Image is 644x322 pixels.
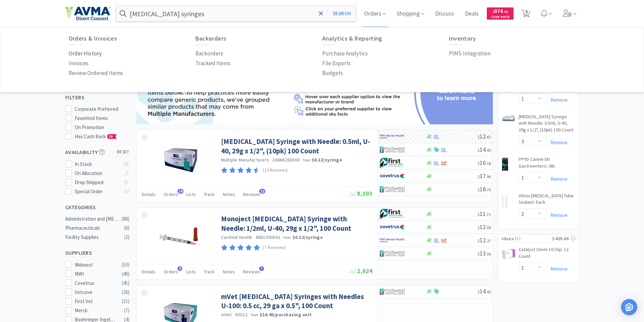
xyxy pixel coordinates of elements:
[380,209,405,219] img: 67d67680309e4a0bb49a5ff0391dcc42_6.png
[221,234,253,240] a: Cardinal Health
[221,312,232,318] a: mVet
[478,146,491,153] span: 14
[486,174,491,179] span: . 96
[547,139,568,146] a: Remove
[65,203,129,211] h5: Categories
[514,235,552,242] span: ( 1 )
[233,312,234,318] span: ·
[322,68,343,78] a: Budgets
[478,187,480,192] span: $
[502,157,508,171] img: cf101943c4544e2ebaf41e87b3467b91_10955.png
[552,235,575,242] div: $429.60
[204,191,215,197] span: Track
[380,287,405,297] img: 4dd14cff54a648ac9e977f0c5da9bc2e_5.png
[478,212,480,217] span: $
[221,157,269,163] a: Multiple Manufacturers
[65,224,120,232] div: Pharmaceuticals
[478,289,480,294] span: $
[195,58,231,68] a: Tracked Items
[204,269,215,275] span: Track
[449,49,491,58] a: PIMS Integration
[263,244,286,251] p: (7 Reviews)
[322,58,351,68] a: File Exports
[195,49,223,58] p: Backorders
[380,184,405,194] img: 4dd14cff54a648ac9e977f0c5da9bc2e_5.png
[75,270,117,278] div: MWI
[503,9,508,14] span: . 76
[65,215,120,223] div: Administration and [MEDICAL_DATA]
[478,238,480,243] span: $
[486,148,491,153] span: . 45
[486,134,491,140] span: . 67
[547,266,568,272] a: Remove
[177,189,184,194] span: 14
[124,233,129,241] div: ( 2 )
[301,157,302,163] span: ·
[547,212,568,218] a: Remove
[248,312,250,318] span: ·
[432,11,457,17] a: Discuss
[186,191,196,197] span: Lists
[486,225,491,230] span: . 09
[303,158,310,163] span: from
[221,214,371,233] a: Monoject [MEDICAL_DATA] Syringe with Needle: 1/2ml, U-40, 29g x 1/2", 100 Count
[350,267,373,275] span: 2,024
[195,49,223,58] a: Backorders
[478,185,491,193] span: 18
[136,65,493,124] img: 08edbb005b234df882a22db34cb3bd36.png
[322,35,449,42] h6: Analytics & Reporting
[519,11,533,18] a: 5
[380,235,405,245] img: f6b2451649754179b5b4e0c70c3f7cb0_2.png
[493,8,508,14] span: 574
[478,287,491,295] span: 14
[263,167,288,174] p: (13 Reviews)
[75,279,117,287] div: Covetrus
[69,49,102,58] a: Order History
[65,233,120,241] div: Facility Supplies
[478,236,491,244] span: 12
[478,210,491,218] span: 11
[116,6,356,21] input: Search by item, sku, manufacturer, ingredient, size...
[164,269,178,275] span: Orders
[142,269,156,275] span: Details
[449,49,491,58] p: PIMS Integration
[259,266,264,271] span: 7
[478,159,491,167] span: 16
[122,215,129,223] div: ( 88 )
[75,105,129,113] div: Corporate Preferred
[380,171,405,181] img: 77fca1acd8b6420a9015268ca798ef17_1.png
[478,174,480,179] span: $
[65,94,129,101] h5: Filters
[270,157,271,163] span: ·
[186,269,196,275] span: Lists
[243,269,260,275] span: Reviews
[221,292,371,311] a: mVet [MEDICAL_DATA] Syringes with Needles U-100: 0.5 cc, 29 ga x 0.5", 100 Count
[65,6,111,21] img: e4e33dab9f054f5782a47901c742baa9_102.png
[69,49,102,58] p: Order History
[322,49,368,58] p: Purchase Analytics
[328,6,356,21] button: Search
[159,137,202,181] img: 9fd01e2a52df4d30af902b14a1019e30_408812.jpeg
[322,49,368,58] a: Purchase Analytics
[478,148,480,153] span: $
[253,234,255,240] span: ·
[243,191,260,197] span: Reviews
[69,69,123,78] p: Review Ordered Items
[75,160,120,168] div: In Stock
[195,59,231,68] p: Tracked Items
[122,270,129,278] div: ( 49 )
[322,69,343,78] p: Budgets
[272,157,300,163] span: 36666260360
[486,238,491,243] span: . 27
[75,297,117,305] div: First Vet
[486,289,491,294] span: . 45
[502,194,508,207] img: ee2d3aa6f4c9406dbd8ec91882b4da47_3460.png
[380,248,405,258] img: 4dd14cff54a648ac9e977f0c5da9bc2e_5.png
[621,299,637,315] div: Open Intercom Messenger
[122,297,129,305] div: ( 15 )
[75,188,120,196] div: Special Order
[519,246,575,262] a: Catalyst Chem 10 Clip: 12 Count
[122,261,129,269] div: ( 50 )
[491,15,509,20] span: Cash Back
[69,35,195,42] h6: Orders & Invoices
